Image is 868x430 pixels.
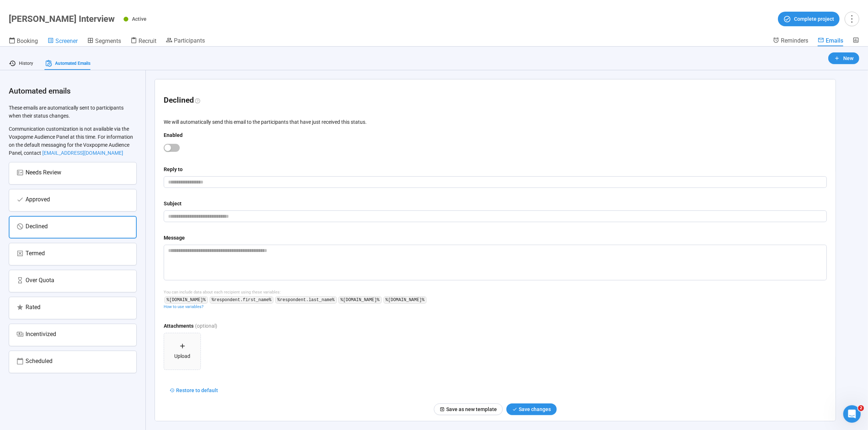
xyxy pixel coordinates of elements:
[26,303,40,313] div: Rated
[519,405,551,413] div: Save changes
[26,276,54,286] div: Over Quota
[9,104,137,120] p: These emails are automatically sent to participants when their status changes.
[47,37,78,46] a: Screener
[384,296,427,304] code: %[DOMAIN_NAME]%
[843,405,861,423] iframe: Intercom live chat
[338,296,382,304] code: %[DOMAIN_NAME]%
[174,352,190,360] div: Upload
[95,38,121,44] span: Segments
[87,37,121,46] a: Segments
[845,12,859,26] button: more
[164,289,827,310] div: You can include data about each recipient using these variables:
[446,405,497,413] div: Save as new template
[164,200,182,208] div: Subject
[506,403,557,415] button: Save changes
[164,234,185,242] div: Message
[9,14,115,24] h1: [PERSON_NAME] Interview
[773,37,808,46] a: Reminders
[164,94,194,106] h1: Declined
[828,52,859,64] button: New
[55,60,90,67] span: Automated Emails
[164,131,183,139] div: Enabled
[195,322,217,333] div: (optional)
[434,403,503,415] button: Save as new template
[166,37,205,46] a: Participants
[9,85,137,97] h1: Automated emails
[26,222,48,232] div: Declined
[26,195,50,205] div: Approved
[210,296,274,304] code: %respondent.first_name%
[826,37,843,44] span: Emails
[132,16,147,22] span: Active
[195,98,200,103] span: question-circle
[9,125,137,157] p: Communication customization is not available via the Voxpopme Audience Panel at this time. For in...
[131,37,156,46] a: Recruit
[847,14,857,24] span: more
[17,38,38,44] span: Booking
[778,12,840,26] button: Complete project
[843,54,853,62] span: New
[26,330,56,340] div: Incentivized
[9,37,38,46] a: Booking
[781,37,808,44] span: Reminders
[19,60,33,67] span: History
[174,37,205,44] span: Participants
[26,356,52,367] div: Scheduled
[858,405,864,411] span: 2
[164,304,203,309] a: How to use variables?
[164,322,194,330] div: Attachments
[164,118,827,126] p: We will automatically send this email to the participants that have just received this status.
[275,296,336,304] code: %respondent.last_name%
[139,38,156,44] span: Recruit
[818,37,843,46] a: Emails
[42,150,123,156] a: [EMAIL_ADDRESS][DOMAIN_NAME]
[164,296,208,304] code: %[DOMAIN_NAME]%
[164,165,183,173] div: Reply to
[794,15,834,23] span: Complete project
[164,384,224,396] button: Restore to default
[176,386,218,394] div: Restore to default
[55,38,78,44] span: Screener
[26,168,61,178] div: Needs Review
[164,333,201,370] span: Upload
[26,249,45,259] div: Termed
